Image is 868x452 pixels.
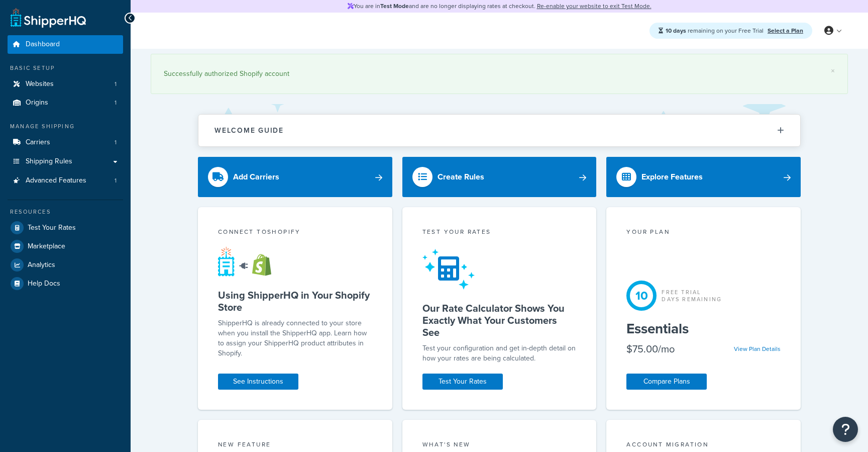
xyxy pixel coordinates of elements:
img: connect-shq-shopify-9b9a8c5a.svg [218,246,281,277]
div: What's New [422,440,577,451]
div: Successfully authorized Shopify account [164,67,835,81]
span: 1 [115,138,117,147]
a: View Plan Details [734,344,781,353]
a: Shipping Rules [8,152,123,171]
div: Your Plan [626,227,781,239]
h5: Essentials [626,321,781,337]
div: Test your rates [422,227,577,239]
h5: Using ShipperHQ in Your Shopify Store [218,289,372,313]
a: Analytics [8,256,123,274]
a: Marketplace [8,237,123,255]
div: Test your configuration and get in-depth detail on how your rates are being calculated. [422,343,577,364]
span: Dashboard [26,40,60,49]
div: Create Rules [438,170,484,184]
a: Add Carriers [198,157,392,197]
a: Dashboard [8,35,123,54]
a: × [831,67,835,75]
span: 1 [115,176,117,185]
div: Explore Features [641,170,703,184]
a: Advanced Features1 [8,171,123,190]
button: Open Resource Center [833,417,858,442]
div: Basic Setup [8,64,123,72]
li: Carriers [8,133,123,152]
a: Test Your Rates [422,374,503,390]
a: Create Rules [402,157,597,197]
span: Help Docs [28,280,60,288]
div: Add Carriers [233,170,279,184]
div: Account Migration [626,440,781,451]
a: Explore Features [606,157,801,197]
div: $75.00/mo [626,342,675,356]
strong: 10 days [666,26,686,35]
span: remaining on your Free Trial [666,26,765,35]
div: Connect to Shopify [218,227,372,239]
a: Select a Plan [768,26,803,35]
a: See Instructions [218,374,298,390]
span: Websites [26,80,54,88]
a: Re-enable your website to exit Test Mode. [537,2,652,11]
li: Origins [8,94,123,112]
span: 1 [115,80,117,88]
div: Resources [8,208,123,216]
a: Help Docs [8,275,123,293]
h2: Welcome Guide [214,127,284,134]
a: Carriers1 [8,133,123,152]
div: Free Trial Days Remaining [662,289,722,303]
span: Analytics [28,261,55,269]
span: Carriers [26,138,50,147]
div: Manage Shipping [8,122,123,131]
h5: Our Rate Calculator Shows You Exactly What Your Customers See [422,302,577,338]
div: New Feature [218,440,372,451]
a: Test Your Rates [8,219,123,237]
button: Welcome Guide [198,115,800,146]
li: Advanced Features [8,171,123,190]
a: Compare Plans [626,374,707,390]
span: Origins [26,99,48,107]
span: Advanced Features [26,176,86,185]
strong: Test Mode [380,2,409,11]
span: 1 [115,99,117,107]
a: Websites1 [8,75,123,94]
span: Test Your Rates [28,224,76,232]
div: 10 [626,281,657,311]
p: ShipperHQ is already connected to your store when you install the ShipperHQ app. Learn how to ass... [218,318,372,358]
a: Origins1 [8,94,123,112]
span: Shipping Rules [26,157,72,166]
span: Marketplace [28,242,65,251]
